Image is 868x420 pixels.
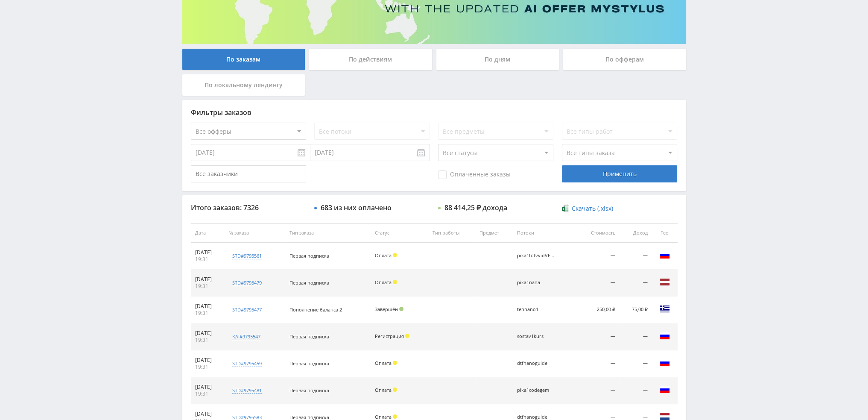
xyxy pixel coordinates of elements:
[619,223,652,243] th: Доход
[195,391,220,397] div: 19:31
[438,170,511,179] span: Оплаченные заказы
[232,279,262,286] div: std#9795479
[375,414,392,420] span: Оплата
[576,350,620,377] td: —
[195,384,220,391] div: [DATE]
[475,223,513,243] th: Предмет
[399,307,403,311] span: Подтвержден
[289,333,329,340] span: Первая подписка
[191,223,225,243] th: Дата
[195,411,220,417] div: [DATE]
[619,297,652,323] td: 75,00 ₽
[576,223,620,243] th: Стоимость
[195,276,220,283] div: [DATE]
[195,249,220,256] div: [DATE]
[517,334,555,339] div: sostav1kurs
[517,307,555,312] div: tennano1
[375,360,392,366] span: Оплата
[619,243,652,270] td: —
[517,414,555,420] div: dtfnanoguide
[405,334,409,338] span: Холд
[660,358,670,368] img: rus.png
[393,388,397,392] span: Холд
[517,361,555,366] div: dtfnanoguide
[195,303,220,310] div: [DATE]
[619,377,652,404] td: —
[371,223,428,243] th: Статус
[191,109,678,116] div: Фильтры заказов
[576,377,620,404] td: —
[191,204,306,211] div: Итого заказов: 7326
[444,204,507,211] div: 88 414,25 ₽ дохода
[619,350,652,377] td: —
[562,204,613,213] a: Скачать (.xlsx)
[289,360,329,367] span: Первая подписка
[660,250,670,260] img: rus.png
[195,330,220,337] div: [DATE]
[224,223,285,243] th: № заказа
[576,323,620,350] td: —
[513,223,576,243] th: Потоки
[289,306,342,313] span: Пополнение баланса 2
[289,253,329,259] span: Первая подписка
[232,387,262,394] div: std#9795481
[232,360,262,367] div: std#9795459
[375,306,398,312] span: Завершён
[232,253,262,259] div: std#9795561
[576,243,620,270] td: —
[563,49,686,70] div: По офферам
[182,74,305,96] div: По локальному лендингу
[375,387,392,393] span: Оплата
[375,252,392,258] span: Оплата
[195,283,220,290] div: 19:31
[232,333,260,340] div: kai#9795547
[309,49,432,70] div: По действиям
[195,357,220,364] div: [DATE]
[517,253,555,258] div: pika1fotvvidVEO3
[517,280,555,285] div: pika1nana
[289,387,329,394] span: Первая подписка
[652,223,678,243] th: Гео
[660,277,670,287] img: lva.png
[195,337,220,344] div: 19:31
[393,414,397,419] span: Холд
[195,310,220,317] div: 19:31
[576,297,620,323] td: 250,00 ₽
[572,205,613,212] span: Скачать (.xlsx)
[289,279,329,286] span: Первая подписка
[660,304,670,314] img: grc.png
[232,306,262,313] div: std#9795477
[428,223,475,243] th: Тип работы
[393,361,397,365] span: Холд
[517,388,555,393] div: pika1codegem
[436,49,559,70] div: По дням
[393,280,397,284] span: Холд
[393,253,397,257] span: Холд
[375,333,404,339] span: Регистрация
[191,165,306,182] input: Все заказчики
[375,279,392,285] span: Оплата
[660,385,670,395] img: rus.png
[285,223,371,243] th: Тип заказа
[619,323,652,350] td: —
[576,270,620,297] td: —
[195,364,220,370] div: 19:31
[562,204,569,212] img: xlsx
[619,270,652,297] td: —
[660,331,670,341] img: rus.png
[321,204,392,211] div: 683 из них оплачено
[182,49,305,70] div: По заказам
[195,256,220,263] div: 19:31
[562,165,677,182] div: Применить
